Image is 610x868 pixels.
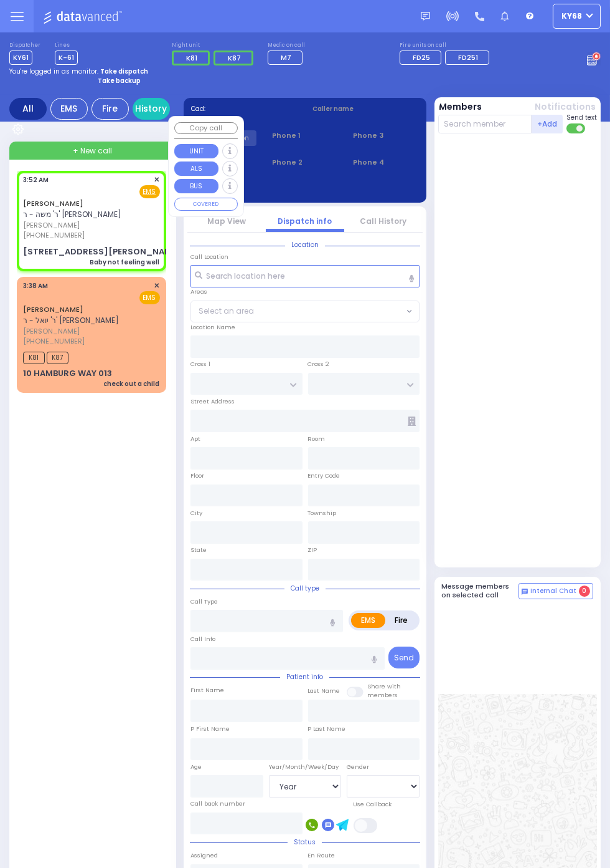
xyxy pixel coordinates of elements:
[308,509,337,518] label: Township
[272,130,337,141] span: Phone 1
[439,100,482,113] button: Members
[23,315,119,325] span: ר' יואל - ר' [PERSON_NAME]
[566,113,597,122] span: Send text
[308,546,317,554] label: ZIP
[413,52,430,62] span: FD25
[518,583,593,599] button: Internal Chat 0
[154,175,160,185] span: ✕
[55,42,78,49] label: Lines
[190,686,224,695] label: First Name
[174,162,218,176] button: ALS
[55,51,78,65] span: K-61
[535,100,596,113] button: Notifications
[532,115,563,133] button: +Add
[579,586,590,597] span: 0
[172,42,257,49] label: Night unit
[308,471,340,480] label: Entry Code
[23,281,48,291] span: 3:38 AM
[360,216,407,226] a: Call History
[421,12,430,21] img: message.svg
[228,53,241,63] span: K87
[23,246,181,258] div: [STREET_ADDRESS][PERSON_NAME]
[9,67,98,76] span: You're logged in as monitor.
[561,11,582,22] span: ky68
[288,837,322,847] span: Status
[174,198,238,211] button: COVERED
[385,613,418,628] label: Fire
[100,67,148,76] strong: Take dispatch
[347,763,369,771] label: Gender
[9,98,47,120] div: All
[353,157,418,168] span: Phone 4
[190,287,207,296] label: Areas
[98,76,141,85] strong: Take backup
[23,304,83,314] a: [PERSON_NAME]
[280,672,329,682] span: Patient info
[190,725,230,733] label: P First Name
[272,157,337,168] span: Phone 2
[308,725,346,733] label: P Last Name
[566,122,586,135] label: Turn off text
[23,198,83,208] a: [PERSON_NAME]
[174,179,218,193] button: BUS
[143,187,156,196] u: EMS
[9,51,32,65] span: KY61
[190,851,218,860] label: Assigned
[174,144,218,158] button: UNIT
[368,691,398,699] span: members
[154,281,160,291] span: ✕
[174,122,238,134] button: Copy call
[23,209,121,219] span: ר' משה - ר' [PERSON_NAME]
[192,104,298,113] label: Cad:
[23,367,112,380] div: 10 HAMBURG WAY 013
[308,687,340,695] label: Last Name
[73,145,112,157] span: + New call
[313,104,419,113] label: Caller name
[91,98,129,120] div: Fire
[23,230,85,240] span: [PHONE_NUMBER]
[190,597,218,606] label: Call Type
[139,291,160,304] span: EMS
[199,306,254,317] span: Select an area
[207,216,246,226] a: Map View
[368,682,401,690] small: Share with
[281,52,291,62] span: M7
[438,115,532,133] input: Search member
[553,4,601,29] button: ky68
[23,175,49,185] span: 3:52 AM
[522,589,528,595] img: comment-alt.png
[308,851,335,860] label: En Route
[23,352,45,364] span: K81
[268,42,306,49] label: Medic on call
[50,98,88,120] div: EMS
[284,584,326,593] span: Call type
[190,763,202,771] label: Age
[190,360,210,369] label: Cross 1
[190,509,202,518] label: City
[278,216,332,226] a: Dispatch info
[190,635,215,644] label: Call Info
[9,42,40,49] label: Dispatcher
[353,130,418,141] span: Phone 3
[190,265,420,287] input: Search location here
[190,435,200,443] label: Apt
[190,397,235,406] label: Street Address
[23,336,85,346] span: [PHONE_NUMBER]
[190,253,228,261] label: Call Location
[43,9,126,24] img: Logo
[530,587,576,596] span: Internal Chat
[23,220,156,231] span: [PERSON_NAME]
[308,360,330,369] label: Cross 2
[90,258,160,267] div: Baby not feeling well
[192,117,298,127] label: Caller:
[442,582,519,599] h5: Message members on selected call
[285,240,325,249] span: Location
[308,435,326,443] label: Room
[458,52,478,62] span: FD251
[190,799,245,808] label: Call back number
[23,326,156,337] span: [PERSON_NAME]
[408,417,416,426] span: Other building occupants
[351,613,385,628] label: EMS
[354,800,392,809] label: Use Callback
[190,546,207,554] label: State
